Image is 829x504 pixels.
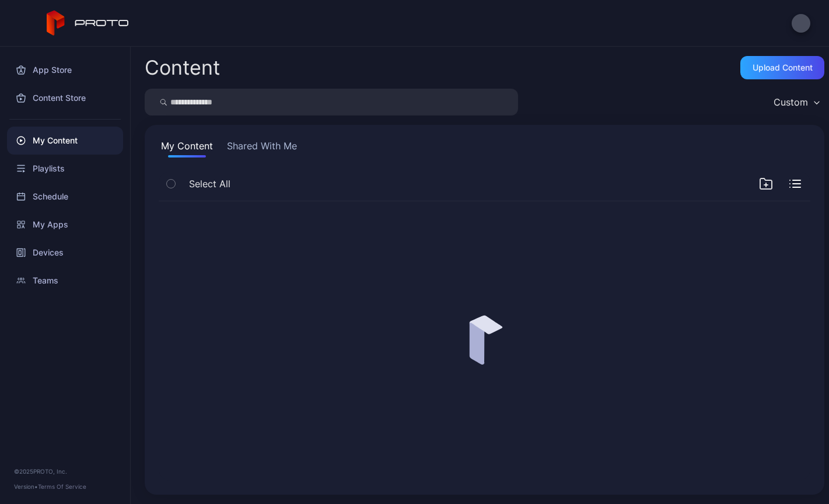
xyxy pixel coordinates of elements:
button: Upload Content [740,56,824,79]
div: Content [145,58,220,78]
a: Devices [7,239,123,267]
a: Content Store [7,84,123,112]
button: Shared With Me [225,139,299,157]
a: Schedule [7,183,123,211]
a: Playlists [7,155,123,183]
span: Version • [14,483,38,490]
a: App Store [7,56,123,84]
a: Terms Of Service [38,483,86,490]
button: Custom [768,89,824,116]
button: My Content [159,139,215,157]
span: Select All [189,177,230,191]
a: My Apps [7,211,123,239]
div: © 2025 PROTO, Inc. [14,467,116,476]
div: Custom [774,96,808,108]
div: Upload Content [753,63,813,72]
a: My Content [7,127,123,155]
a: Teams [7,267,123,295]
